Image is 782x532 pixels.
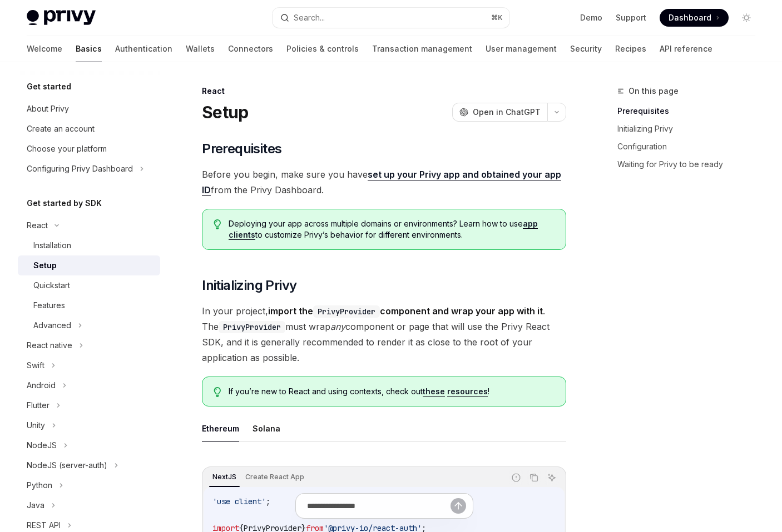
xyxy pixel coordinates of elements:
[27,399,50,412] div: Flutter
[27,122,95,135] div: Create an account
[509,470,523,485] button: Report incorrect code
[491,13,503,22] span: ⌘ K
[229,218,555,240] span: Deploying your app across multiple domains or environments? Learn how to use to customize Privy’s...
[570,36,602,62] a: Security
[27,459,107,472] div: NodeJS (server-auth)
[617,155,764,173] a: Waiting for Privy to be ready
[18,315,160,335] button: Advanced
[186,36,215,62] a: Wallets
[27,359,44,372] div: Swift
[202,102,248,122] h1: Setup
[209,470,240,484] div: NextJS
[27,219,48,232] div: React
[486,36,557,62] a: User management
[202,167,566,198] span: Before you begin, make sure you have from the Privy Dashboard.
[18,395,160,415] button: Flutter
[115,36,172,62] a: Authentication
[214,219,221,229] svg: Tip
[617,138,764,155] a: Configuration
[268,305,543,317] strong: import the component and wrap your app with it
[617,102,764,120] a: Prerequisites
[27,479,52,492] div: Python
[18,235,160,255] a: Installation
[330,321,345,332] em: any
[18,355,160,375] button: Swift
[660,9,729,27] a: Dashboard
[27,10,96,26] img: light logo
[617,120,764,138] a: Initializing Privy
[286,36,359,62] a: Policies & controls
[18,215,160,235] button: React
[27,379,56,392] div: Android
[18,295,160,315] a: Features
[202,140,281,158] span: Prerequisites
[527,470,541,485] button: Copy the contents from the code block
[214,387,221,397] svg: Tip
[452,103,547,122] button: Open in ChatGPT
[18,455,160,475] button: NodeJS (server-auth)
[273,8,509,28] button: Search...⌘K
[18,99,160,119] a: About Privy
[27,519,61,532] div: REST API
[628,84,679,98] span: On this page
[27,197,102,210] h5: Get started by SDK
[473,107,541,118] span: Open in ChatGPT
[18,139,160,159] a: Choose your platform
[33,319,71,332] div: Advanced
[18,495,160,515] button: Java
[253,415,280,441] button: Solana
[27,339,72,352] div: React native
[18,415,160,435] button: Unity
[18,275,160,295] a: Quickstart
[18,435,160,455] button: NodeJS
[18,119,160,139] a: Create an account
[202,415,239,441] button: Ethereum
[202,303,566,365] span: In your project, . The must wrap component or page that will use the Privy React SDK, and it is g...
[33,279,70,292] div: Quickstart
[660,36,712,62] a: API reference
[27,142,107,155] div: Choose your platform
[27,439,57,452] div: NodeJS
[242,470,308,484] div: Create React App
[27,102,69,116] div: About Privy
[27,419,45,432] div: Unity
[202,169,561,196] a: set up your Privy app and obtained your app ID
[615,36,646,62] a: Recipes
[307,494,451,518] input: Ask a question...
[372,36,472,62] a: Transaction management
[202,86,566,97] div: React
[27,80,71,93] h5: Get started
[18,255,160,275] a: Setup
[202,277,296,294] span: Initializing Privy
[738,9,755,27] button: Toggle dark mode
[27,36,62,62] a: Welcome
[451,498,466,514] button: Send message
[229,386,555,397] span: If you’re new to React and using contexts, check out !
[33,239,71,252] div: Installation
[447,387,488,397] a: resources
[616,12,646,23] a: Support
[33,299,65,312] div: Features
[27,162,133,175] div: Configuring Privy Dashboard
[76,36,102,62] a: Basics
[228,36,273,62] a: Connectors
[33,259,57,272] div: Setup
[18,375,160,395] button: Android
[219,321,285,333] code: PrivyProvider
[580,12,602,23] a: Demo
[545,470,559,485] button: Ask AI
[294,11,325,24] div: Search...
[18,475,160,495] button: Python
[669,12,711,23] span: Dashboard
[18,335,160,355] button: React native
[18,159,160,179] button: Configuring Privy Dashboard
[313,305,380,318] code: PrivyProvider
[27,499,44,512] div: Java
[423,387,445,397] a: these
